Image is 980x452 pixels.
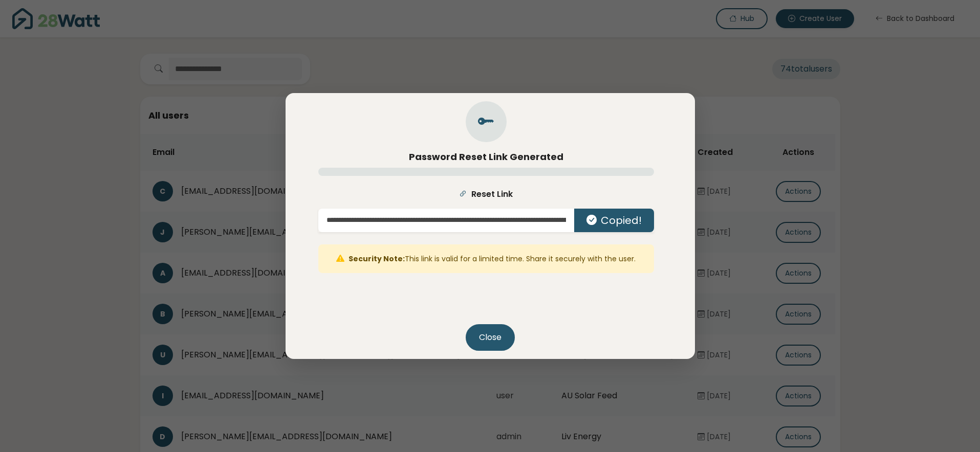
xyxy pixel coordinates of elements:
[574,209,654,232] button: Copied!
[349,254,405,264] strong: Security Note:
[466,324,515,351] button: Close
[318,188,654,200] label: Reset Link
[349,254,636,264] small: This link is valid for a limited time. Share it securely with the user.
[318,150,654,163] h5: Password Reset Link Generated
